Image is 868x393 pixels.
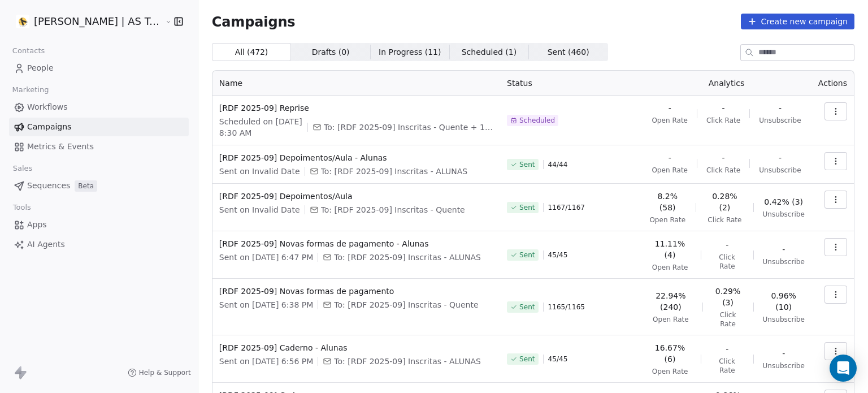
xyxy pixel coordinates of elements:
span: 1165 / 1165 [548,303,585,312]
span: Campaigns [212,14,296,29]
span: 1167 / 1167 [548,203,585,212]
span: Unsubscribe [763,315,805,324]
span: 45 / 45 [548,355,568,364]
img: Logo%202022%20quad.jpg [16,15,29,28]
span: Campaigns [27,121,71,133]
span: [RDF 2025-09] Novas formas de pagamento - Alunas [219,238,493,249]
span: Marketing [7,81,54,98]
a: SequencesBeta [9,176,189,195]
a: People [9,59,189,77]
th: Name [212,71,500,96]
span: [RDF 2025-09] Reprise [219,102,493,114]
span: Unsubscribe [763,361,805,370]
span: Sent [519,160,535,169]
a: Metrics & Events [9,137,189,156]
span: Sent on [DATE] 6:47 PM [219,252,313,263]
span: Click Rate [706,166,740,175]
span: 44 / 44 [548,160,568,169]
a: Campaigns [9,118,189,136]
span: Sent [519,203,535,212]
span: Scheduled [519,116,555,125]
span: Sequences [27,180,70,192]
span: [PERSON_NAME] | AS Treinamentos [34,14,162,29]
span: Sent on Invalid Date [219,204,300,215]
span: Sent ( 460 ) [548,46,589,58]
button: Create new campaign [741,14,854,29]
span: 8.2% (58) [648,191,687,213]
a: Apps [9,215,189,234]
span: [RDF 2025-09] Depoimentos/Aula [219,191,493,202]
span: Open Rate [652,116,688,125]
span: 0.28% (2) [705,191,744,213]
span: - [779,102,782,114]
span: Sent [519,303,535,312]
a: AI Agents [9,235,189,254]
span: 0.42% (3) [764,196,803,208]
span: Help & Support [139,368,191,377]
span: Sales [8,160,37,177]
span: Unsubscribe [759,116,801,125]
a: Help & Support [128,368,191,377]
span: Contacts [7,42,50,59]
span: Sent on Invalid Date [219,166,300,177]
span: Click Rate [706,116,740,125]
div: Open Intercom Messenger [830,355,857,382]
span: [RDF 2025-09] Novas formas de pagamento [219,286,493,297]
span: Sent [519,251,535,260]
span: To: [RDF 2025-09] Inscritas - Quente + 1 more [324,122,493,133]
span: - [722,102,725,114]
span: Unsubscribe [763,257,805,266]
span: - [782,348,785,359]
span: Click Rate [710,357,744,375]
span: - [782,244,785,255]
span: Apps [27,219,47,231]
span: People [27,62,54,74]
span: Scheduled on [DATE] 8:30 AM [219,116,303,139]
span: Unsubscribe [759,166,801,175]
span: - [722,152,725,163]
span: Open Rate [652,367,688,376]
span: [RDF 2025-09] Caderno - Alunas [219,342,493,353]
span: Scheduled ( 1 ) [462,46,517,58]
span: To: [RDF 2025-09] Inscritas - ALUNAS [321,166,468,177]
span: To: [RDF 2025-09] Inscritas - ALUNAS [334,252,481,263]
span: 11.11% (4) [648,238,692,261]
span: 45 / 45 [548,251,568,260]
span: 22.94% (240) [648,290,693,313]
button: [PERSON_NAME] | AS Treinamentos [14,12,157,31]
span: [RDF 2025-09] Depoimentos/Aula - Alunas [219,152,493,163]
span: Open Rate [649,215,685,224]
th: Actions [811,71,854,96]
span: Workflows [27,101,68,113]
span: Click Rate [711,310,744,329]
th: Status [500,71,641,96]
span: - [669,152,671,163]
span: 0.29% (3) [711,286,744,308]
span: AI Agents [27,239,65,251]
span: Drafts ( 0 ) [312,46,350,58]
span: Open Rate [652,166,688,175]
span: Sent on [DATE] 6:38 PM [219,299,313,310]
a: Workflows [9,98,189,116]
span: - [779,152,782,163]
span: Click Rate [708,215,741,224]
span: Beta [75,180,97,192]
span: 16.67% (6) [648,342,692,365]
span: In Progress ( 11 ) [379,46,441,58]
span: Unsubscribe [763,210,805,219]
span: - [726,343,728,355]
span: Open Rate [653,315,689,324]
span: - [726,239,728,251]
span: Click Rate [710,253,744,271]
span: To: [RDF 2025-09] Inscritas - Quente [334,299,478,310]
span: Open Rate [652,263,688,272]
span: Sent [519,355,535,364]
span: Tools [8,199,36,216]
span: Metrics & Events [27,141,94,153]
span: Sent on [DATE] 6:56 PM [219,356,313,367]
th: Analytics [641,71,811,96]
span: To: [RDF 2025-09] Inscritas - Quente [321,204,465,215]
span: To: [RDF 2025-09] Inscritas - ALUNAS [334,356,481,367]
span: - [669,102,671,114]
span: 0.96% (10) [763,290,805,313]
